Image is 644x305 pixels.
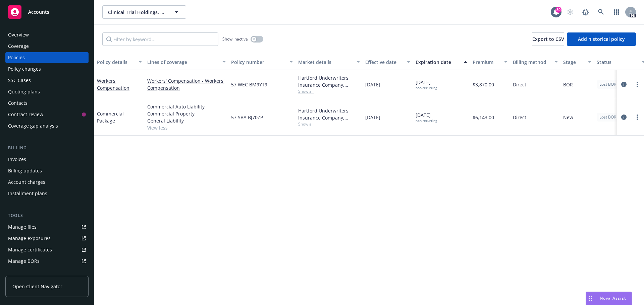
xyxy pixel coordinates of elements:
div: Hartford Underwriters Insurance Company, Hartford Insurance Group [298,74,360,88]
a: Overview [5,29,89,40]
a: Installment plans [5,188,89,199]
button: Nova Assist [586,292,632,305]
span: $3,870.00 [473,81,494,88]
div: Coverage [8,41,29,52]
button: Add historical policy [567,32,636,46]
span: Direct [513,81,526,88]
span: [DATE] [416,111,437,123]
a: Account charges [5,177,89,187]
span: [DATE] [416,79,437,90]
a: Workers' Compensation [97,78,129,91]
span: Show inactive [222,36,248,42]
a: Workers' Compensation - Workers' Compensation [147,77,226,91]
div: 30 [555,6,561,12]
button: Export to CSV [532,32,564,46]
span: [DATE] [365,81,380,88]
a: Manage exposures [5,233,89,244]
input: Filter by keyword... [102,32,218,46]
div: Hartford Underwriters Insurance Company, Hartford Insurance Group [298,107,360,121]
button: Effective date [363,54,413,70]
div: Invoices [8,154,26,165]
div: Quoting plans [8,86,40,97]
a: Start snowing [563,5,577,19]
div: Manage certificates [8,244,52,255]
div: Lines of coverage [147,59,218,66]
div: Overview [8,29,29,40]
div: Billing method [513,59,550,66]
a: Report a Bug [579,5,592,19]
div: Policy details [97,59,135,66]
button: Stage [560,54,594,70]
span: 57 WEC BM9YT9 [231,81,267,88]
button: Billing method [510,54,560,70]
a: Search [594,5,608,19]
a: Policy changes [5,64,89,74]
a: Contacts [5,98,89,108]
a: Policies [5,52,89,63]
div: non-recurring [416,119,437,123]
span: BOR [563,81,573,88]
div: Billing [5,145,89,151]
a: Billing updates [5,165,89,176]
div: SSC Cases [8,75,31,86]
a: circleInformation [620,113,628,121]
a: Invoices [5,154,89,165]
div: Coverage gap analysis [8,121,58,131]
a: Contract review [5,109,89,120]
div: Policy number [231,59,285,66]
button: Policy details [94,54,145,70]
span: Show all [298,88,360,94]
div: Drag to move [586,292,594,305]
span: Open Client Navigator [12,283,62,290]
button: Clinical Trial Holdings, LP [102,5,186,19]
a: Coverage [5,41,89,52]
div: Account charges [8,177,45,187]
a: Switch app [610,5,623,19]
span: Lost BOR [599,81,616,87]
div: Market details [298,59,353,66]
button: Policy number [228,54,296,70]
div: Policies [8,52,25,63]
div: Manage files [8,222,37,232]
a: SSC Cases [5,75,89,86]
a: more [633,113,641,121]
div: Status [597,59,638,66]
a: Coverage gap analysis [5,121,89,131]
span: Accounts [28,9,49,15]
div: Effective date [365,59,403,66]
button: Expiration date [413,54,470,70]
div: Stage [563,59,584,66]
span: Direct [513,114,526,121]
div: Manage BORs [8,256,40,266]
span: Nova Assist [600,295,626,301]
a: Summary of insurance [5,267,89,278]
div: Contacts [8,98,28,108]
a: Commercial Package [97,110,124,124]
div: Expiration date [416,59,460,66]
a: Commercial Property [147,110,226,117]
div: Installment plans [8,188,47,199]
div: Billing updates [8,165,42,176]
div: Tools [5,212,89,219]
div: non-recurring [416,86,437,90]
a: circleInformation [620,80,628,88]
span: Clinical Trial Holdings, LP [108,9,166,16]
span: 57 SBA BJ70ZP [231,114,263,121]
div: Policy changes [8,64,41,74]
div: Contract review [8,109,43,120]
div: Manage exposures [8,233,51,244]
button: Lines of coverage [145,54,228,70]
span: Show all [298,121,360,127]
span: New [563,114,573,121]
a: View less [147,124,226,131]
a: Manage files [5,222,89,232]
span: Export to CSV [532,36,564,42]
span: Add historical policy [578,36,625,42]
a: Commercial Auto Liability [147,103,226,110]
div: Summary of insurance [8,267,59,278]
a: Accounts [5,3,89,21]
a: Manage BORs [5,256,89,266]
span: $6,143.00 [473,114,494,121]
button: Premium [470,54,510,70]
